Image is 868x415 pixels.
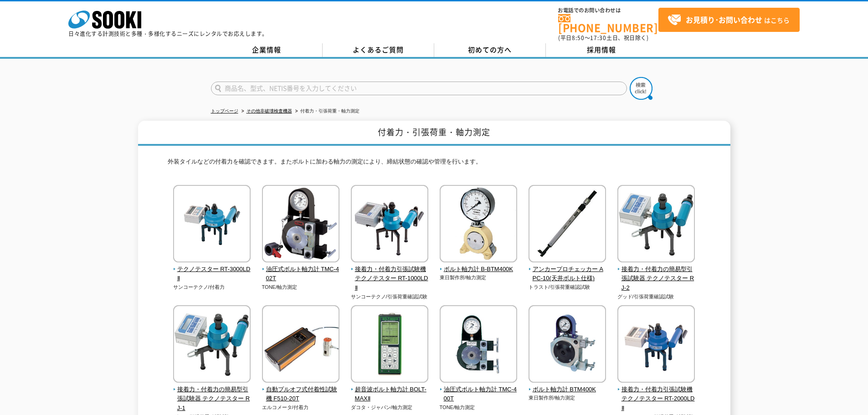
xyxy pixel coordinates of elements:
[440,376,518,404] a: 油圧式ボルト軸力計 TMC-400T
[440,305,517,385] img: 油圧式ボルト軸力計 TMC-400T
[323,43,434,57] a: よくあるご質問
[558,8,658,13] span: お電話でのお問い合わせは
[658,8,800,32] a: お見積り･お問い合わせはこちら
[617,293,695,301] p: グッド/引張荷重確認試験
[351,293,429,301] p: サンコーテクノ/引張荷重確認試験
[529,305,606,385] img: ボルト軸力計 BTM400K
[293,107,360,116] li: 付着力・引張荷重・軸力測定
[529,185,606,265] img: アンカープロチェッカー APC-10(天井ボルト仕様)
[630,77,652,100] img: btn_search.png
[247,108,292,113] a: その他非破壊検査機器
[351,305,428,385] img: 超音波ボルト軸力計 BOLT-MAXⅡ
[529,256,606,283] a: アンカープロチェッカー APC-10(天井ボルト仕様)
[211,82,627,95] input: 商品名、型式、NETIS番号を入力してください
[617,185,695,265] img: 接着力・付着力の簡易型引張試験器 テクノテスター RJ-2
[173,185,251,265] img: テクノテスター RT-3000LDⅡ
[262,185,339,265] img: 油圧式ボルト軸力計 TMC-402T
[434,43,546,57] a: 初めての方へ
[440,385,518,404] span: 油圧式ボルト軸力計 TMC-400T
[686,14,762,25] strong: お見積り･お問い合わせ
[351,385,429,404] span: 超音波ボルト軸力計 BOLT-MAXⅡ
[173,283,251,291] p: サンコーテクノ/付着力
[440,274,518,282] p: 東日製作所/軸力測定
[262,376,340,404] a: 自動プルオフ式付着性試験機 F510-20T
[440,404,518,411] p: TONE/軸力測定
[173,385,251,413] span: 接着力・付着力の簡易型引張試験器 テクノテスター RJ-1
[262,256,340,283] a: 油圧式ボルト軸力計 TMC-402T
[351,404,429,411] p: ダコタ・ジャパン/軸力測定
[529,376,606,395] a: ボルト軸力計 BTM400K
[546,43,657,57] a: 採用情報
[351,265,429,293] span: 接着力・付着力引張試験機 テクノテスター RT-1000LDⅡ
[617,376,695,413] a: 接着力・付着力引張試験機 テクノテスター RT-2000LDⅡ
[468,45,512,55] span: 初めての方へ
[558,14,658,33] a: [PHONE_NUMBER]
[351,376,429,404] a: 超音波ボルト軸力計 BOLT-MAXⅡ
[351,185,428,265] img: 接着力・付着力引張試験機 テクノテスター RT-1000LDⅡ
[572,34,585,42] span: 8:50
[211,43,323,57] a: 企業情報
[617,385,695,413] span: 接着力・付着力引張試験機 テクノテスター RT-2000LDⅡ
[173,265,251,284] span: テクノテスター RT-3000LDⅡ
[173,256,251,283] a: テクノテスター RT-3000LDⅡ
[617,256,695,293] a: 接着力・付着力の簡易型引張試験器 テクノテスター RJ-2
[529,385,606,395] span: ボルト軸力計 BTM400K
[590,34,606,42] span: 17:30
[351,256,429,293] a: 接着力・付着力引張試験機 テクノテスター RT-1000LDⅡ
[529,394,606,402] p: 東日製作所/軸力測定
[138,121,730,146] h1: 付着力・引張荷重・軸力測定
[529,265,606,284] span: アンカープロチェッカー APC-10(天井ボルト仕様)
[440,256,518,274] a: ボルト軸力計 B-BTM400K
[262,404,340,411] p: エルコメータ/付着力
[168,157,701,171] p: 外装タイルなどの付着力を確認できます。またボルトに加わる軸力の測定により、締結状態の確認や管理を行います。
[262,283,340,291] p: TONE/軸力測定
[173,305,251,385] img: 接着力・付着力の簡易型引張試験器 テクノテスター RJ-1
[211,108,238,113] a: トップページ
[262,385,340,404] span: 自動プルオフ式付着性試験機 F510-20T
[440,265,518,274] span: ボルト軸力計 B-BTM400K
[262,305,339,385] img: 自動プルオフ式付着性試験機 F510-20T
[68,31,268,36] p: 日々進化する計測技術と多種・多様化するニーズにレンタルでお応えします。
[440,185,517,265] img: ボルト軸力計 B-BTM400K
[558,34,648,42] span: (平日 ～ 土日、祝日除く)
[617,305,695,385] img: 接着力・付着力引張試験機 テクノテスター RT-2000LDⅡ
[668,13,790,27] span: はこちら
[529,283,606,291] p: トラスト/引張荷重確認試験
[173,376,251,413] a: 接着力・付着力の簡易型引張試験器 テクノテスター RJ-1
[262,265,340,284] span: 油圧式ボルト軸力計 TMC-402T
[617,265,695,293] span: 接着力・付着力の簡易型引張試験器 テクノテスター RJ-2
